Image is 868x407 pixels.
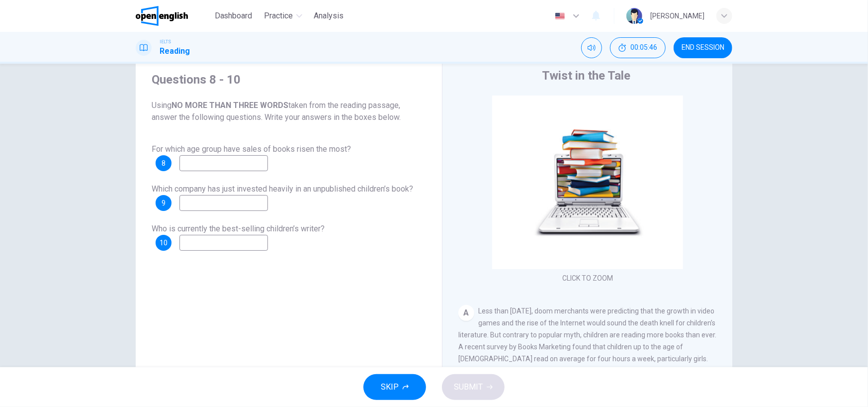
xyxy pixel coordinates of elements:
[160,239,168,246] span: 10
[314,10,344,22] span: Analysis
[152,72,426,88] h4: Questions 8 - 10
[172,101,288,110] b: NO MORE THAN THREE WORDS
[458,305,474,321] div: A
[630,44,657,52] span: 00:05:46
[554,12,566,20] img: en
[152,184,413,194] span: Which company has just invested heavily in an unpublished children’s book?
[160,45,190,57] h1: Reading
[610,37,666,58] div: Hide
[264,10,293,22] span: Practice
[162,160,166,167] span: 8
[682,44,724,52] span: END SESSION
[211,7,257,25] button: Dashboard
[674,37,732,58] button: END SESSION
[542,68,630,84] h4: Twist in the Tale
[152,100,426,123] span: Using taken from the reading passage, answer the following questions. Write your answers in the b...
[162,200,166,206] span: 9
[581,37,602,58] div: Mute
[260,7,306,25] button: Practice
[363,374,426,400] button: SKIP
[650,10,704,22] div: [PERSON_NAME]
[136,6,188,26] img: OpenEnglish logo
[381,380,399,394] span: SKIP
[136,6,211,26] a: OpenEnglish logo
[310,7,348,25] button: Analysis
[215,10,253,22] span: Dashboard
[152,224,325,233] span: Who is currently the best-selling children’s writer?
[458,307,716,363] span: Less than [DATE], doom merchants were predicting that the growth in video games and the rise of t...
[160,38,171,45] span: IELTS
[610,37,666,58] button: 00:05:46
[626,8,642,24] img: Profile picture
[152,144,351,154] span: For which age group have sales of books risen the most?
